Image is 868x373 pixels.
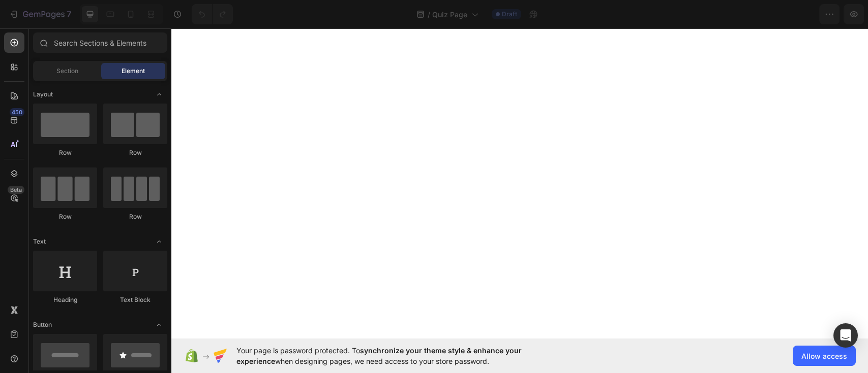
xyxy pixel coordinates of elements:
p: 7 [67,8,71,20]
div: Undo/Redo [192,4,233,24]
div: Publish [809,9,834,20]
span: Toggle open [151,86,167,103]
span: Toggle open [151,317,167,333]
button: 7 [4,4,76,24]
span: Button [33,320,52,329]
span: Section [56,66,78,76]
iframe: Design area [171,28,868,338]
span: synchronize your theme style & enhance your experience [236,346,522,365]
div: Heading [33,295,97,304]
span: Your page is password protected. To when designing pages, we need access to your store password. [236,345,561,366]
div: Row [103,148,167,157]
div: Row [103,212,167,221]
span: Save [771,10,788,19]
span: Toggle open [151,233,167,250]
div: Row [33,212,97,221]
div: Text Block [103,295,167,304]
div: 450 [10,108,24,116]
div: Row [33,148,97,157]
span: Layout [33,90,53,99]
button: Allow access [793,346,856,366]
span: / [428,9,430,20]
div: Beta [8,186,24,194]
div: Open Intercom Messenger [833,323,858,348]
span: Text [33,237,46,246]
span: Draft [502,10,517,19]
span: Element [122,66,145,76]
span: Allow access [801,351,847,361]
button: Publish [800,4,843,24]
input: Search Sections & Elements [33,32,167,53]
span: Quiz Page [432,9,467,20]
button: Save [763,4,796,24]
